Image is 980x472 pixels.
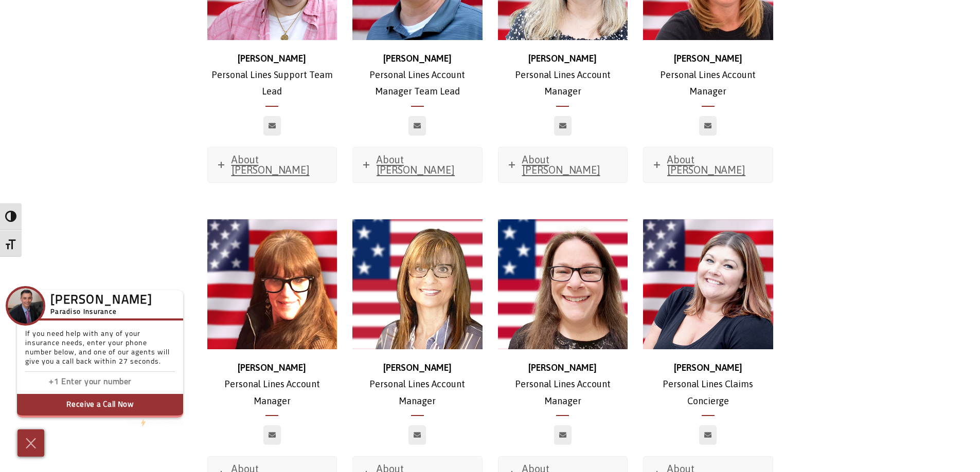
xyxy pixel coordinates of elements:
[644,147,773,182] a: About [PERSON_NAME]
[141,419,146,427] img: Powered by icon
[643,360,773,409] p: Personal Lines Claims Concierge
[522,154,600,176] span: About [PERSON_NAME]
[208,147,337,182] a: About [PERSON_NAME]
[126,420,183,426] a: We'rePowered by iconbyResponseiQ
[352,360,483,409] p: Personal Lines Account Manager
[207,50,337,100] p: Personal Lines Support Team Lead
[238,53,306,64] strong: [PERSON_NAME]
[528,53,597,64] strong: [PERSON_NAME]
[352,50,483,100] p: Personal Lines Account Manager Team Lead
[643,219,773,349] img: Amanda_500x500
[353,147,482,182] a: About [PERSON_NAME]
[674,53,742,64] strong: [PERSON_NAME]
[8,288,43,324] img: Company Icon
[383,53,452,64] strong: [PERSON_NAME]
[377,154,455,176] span: About [PERSON_NAME]
[23,435,39,451] img: Cross icon
[61,375,164,390] input: Enter phone number
[498,147,628,182] a: About [PERSON_NAME]
[498,50,628,100] p: Personal Lines Account Manager
[498,219,628,349] img: New2-500x500
[667,154,745,176] span: About [PERSON_NAME]
[30,375,61,390] input: Enter country code
[207,219,337,349] img: Paula_headshot_500x500
[25,330,175,372] p: If you need help with any of your insurance needs, enter your phone number below, and one of our ...
[207,360,337,409] p: Personal Lines Account Manager
[528,362,597,373] strong: [PERSON_NAME]
[17,394,183,418] button: Receive a Call Now
[352,219,483,349] img: Tammy-500x500
[231,154,310,176] span: About [PERSON_NAME]
[643,50,773,100] p: Personal Lines Account Manager
[50,307,152,318] h5: Paradiso Insurance
[498,360,628,409] p: Personal Lines Account Manager
[50,296,152,306] h3: [PERSON_NAME]
[126,420,152,426] span: We're by
[674,362,742,373] strong: [PERSON_NAME]
[383,362,452,373] strong: [PERSON_NAME]
[238,362,306,373] strong: [PERSON_NAME]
